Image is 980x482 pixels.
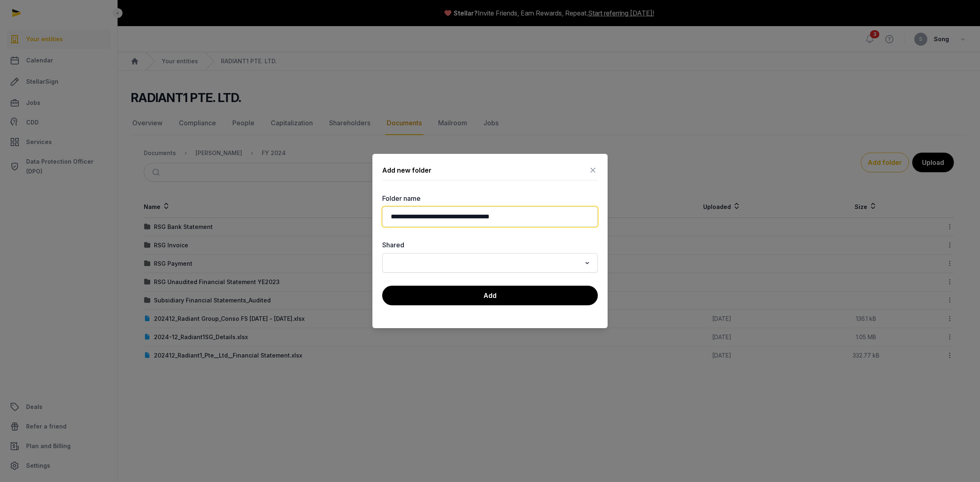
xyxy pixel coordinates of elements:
[382,165,432,175] div: Add new folder
[382,193,598,203] label: Folder name
[382,286,598,305] button: Add
[834,388,980,482] iframe: Chat Widget
[387,257,581,269] input: Search for option
[834,388,980,482] div: วิดเจ็ตการแชท
[386,255,594,270] div: Search for option
[382,240,598,250] label: Shared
